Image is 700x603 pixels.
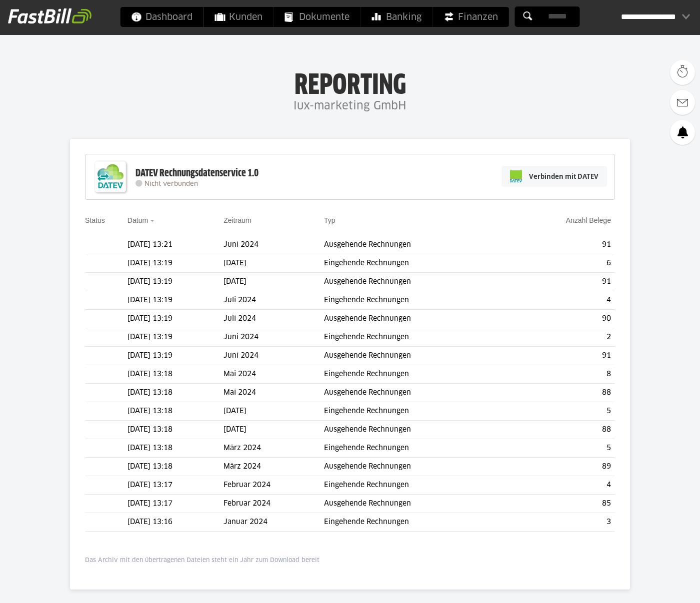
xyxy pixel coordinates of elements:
[85,216,105,224] a: Status
[510,439,615,458] td: 5
[223,365,324,384] td: Mai 2024
[223,310,324,328] td: Juli 2024
[127,458,223,476] td: [DATE] 13:18
[8,8,91,24] img: fastbill_logo_white.png
[223,513,324,532] td: Januar 2024
[274,7,360,27] a: Dokumente
[324,495,510,513] td: Ausgehende Rechnungen
[324,328,510,347] td: Eingehende Rechnungen
[324,236,510,254] td: Ausgehende Rechnungen
[622,573,690,598] iframe: Öffnet ein Widget, in dem Sie weitere Informationen finden
[324,421,510,439] td: Ausgehende Rechnungen
[223,476,324,495] td: Februar 2024
[324,384,510,402] td: Ausgehende Rechnungen
[127,310,223,328] td: [DATE] 13:19
[324,365,510,384] td: Eingehende Rechnungen
[510,328,615,347] td: 2
[510,236,615,254] td: 91
[324,347,510,365] td: Ausgehende Rechnungen
[223,236,324,254] td: Juni 2024
[127,495,223,513] td: [DATE] 13:17
[131,7,192,27] span: Dashboard
[127,236,223,254] td: [DATE] 13:21
[127,402,223,421] td: [DATE] 13:18
[510,513,615,532] td: 3
[324,216,335,224] a: Typ
[223,254,324,273] td: [DATE]
[127,291,223,310] td: [DATE] 13:19
[324,458,510,476] td: Ausgehende Rechnungen
[285,7,349,27] span: Dokumente
[100,70,600,96] h1: Reporting
[127,273,223,291] td: [DATE] 13:19
[510,310,615,328] td: 90
[127,216,148,224] a: Datum
[324,513,510,532] td: Eingehende Rechnungen
[223,328,324,347] td: Juni 2024
[127,384,223,402] td: [DATE] 13:18
[127,347,223,365] td: [DATE] 13:19
[510,254,615,273] td: 6
[324,291,510,310] td: Eingehende Rechnungen
[127,328,223,347] td: [DATE] 13:19
[204,7,273,27] a: Kunden
[510,495,615,513] td: 85
[529,171,598,181] span: Verbinden mit DATEV
[127,421,223,439] td: [DATE] 13:18
[135,167,258,180] div: DATEV Rechnungsdatenservice 1.0
[510,458,615,476] td: 89
[361,7,432,27] a: Banking
[223,458,324,476] td: März 2024
[433,7,509,27] a: Finanzen
[510,273,615,291] td: 91
[223,495,324,513] td: Februar 2024
[144,181,198,187] span: Nicht verbunden
[510,402,615,421] td: 5
[324,402,510,421] td: Eingehende Rechnungen
[510,365,615,384] td: 8
[223,291,324,310] td: Juli 2024
[120,7,203,27] a: Dashboard
[444,7,498,27] span: Finanzen
[510,421,615,439] td: 88
[372,7,421,27] span: Banking
[150,220,156,222] img: sort_desc.gif
[127,476,223,495] td: [DATE] 13:17
[223,347,324,365] td: Juni 2024
[324,439,510,458] td: Eingehende Rechnungen
[127,365,223,384] td: [DATE] 13:18
[127,254,223,273] td: [DATE] 13:19
[127,439,223,458] td: [DATE] 13:18
[510,170,522,182] img: pi-datev-logo-farbig-24.svg
[85,557,615,565] p: Das Archiv mit den übertragenen Dateien steht ein Jahr zum Download bereit
[223,384,324,402] td: Mai 2024
[566,216,611,224] a: Anzahl Belege
[223,402,324,421] td: [DATE]
[223,439,324,458] td: März 2024
[223,216,251,224] a: Zeitraum
[324,273,510,291] td: Ausgehende Rechnungen
[223,421,324,439] td: [DATE]
[324,310,510,328] td: Ausgehende Rechnungen
[324,476,510,495] td: Eingehende Rechnungen
[324,254,510,273] td: Eingehende Rechnungen
[223,273,324,291] td: [DATE]
[510,476,615,495] td: 4
[510,384,615,402] td: 88
[510,291,615,310] td: 4
[90,157,130,197] img: DATEV-Datenservice Logo
[501,166,607,187] a: Verbinden mit DATEV
[215,7,262,27] span: Kunden
[510,347,615,365] td: 91
[127,513,223,532] td: [DATE] 13:16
